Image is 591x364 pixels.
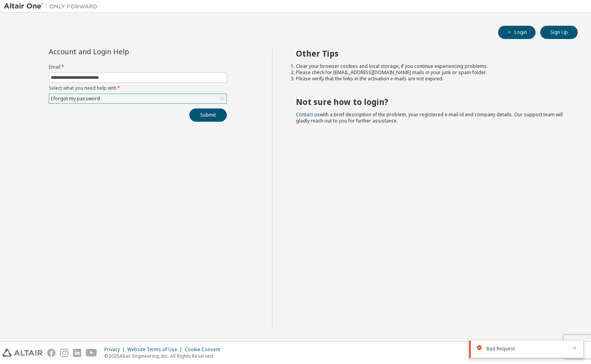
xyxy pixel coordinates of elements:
div: Privacy [104,346,127,353]
button: Login [498,26,536,39]
img: Altair One [4,2,101,10]
li: Please check for [EMAIL_ADDRESS][DOMAIN_NAME] mails in your junk or spam folder. [296,69,564,76]
img: altair_logo.svg [2,349,43,357]
p: © 2025 Altair Engineering, Inc. All Rights Reserved. [104,353,225,359]
div: Account and Login Help [49,48,191,55]
div: I forgot my password [49,94,226,103]
button: Submit [189,108,227,122]
div: I forgot my password [50,94,101,103]
span: Bad Request [486,346,515,352]
a: Contact us [296,111,320,118]
label: Email [49,64,227,70]
img: facebook.svg [47,349,55,357]
li: Please verify that the links in the activation e-mails are not expired. [296,76,564,82]
div: Website Terms of Use [127,346,185,353]
li: Clear your browser cookies and local storage, if you continue experiencing problems. [296,63,564,69]
img: linkedin.svg [73,349,81,357]
h2: Other Tips [296,48,564,59]
label: Select what you need help with [49,85,227,91]
h2: Not sure how to login? [296,97,564,107]
button: Sign Up [540,26,578,39]
span: with a brief description of the problem, your registered e-mail id and company details. Our suppo... [296,111,563,124]
img: instagram.svg [60,349,68,357]
img: youtube.svg [86,349,97,357]
div: Cookie Consent [185,346,225,353]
